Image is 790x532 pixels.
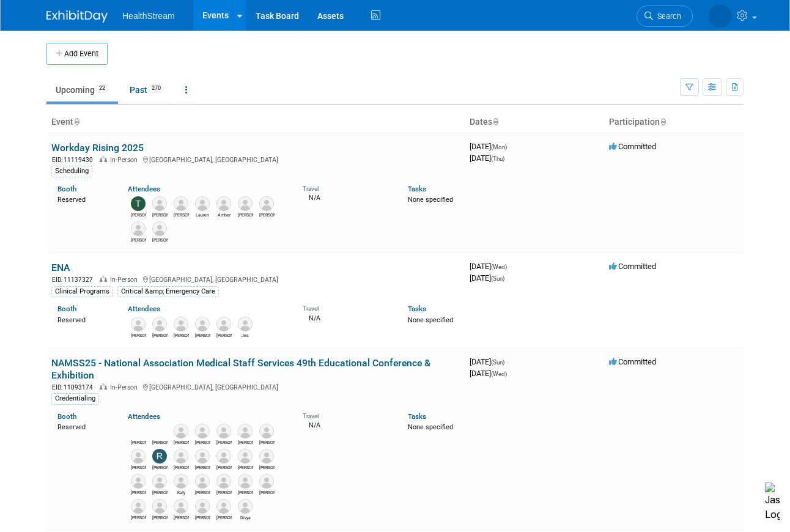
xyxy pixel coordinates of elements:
div: Angela Beardsley [131,514,146,521]
a: Workday Rising 2025 [51,142,144,153]
span: Search [653,12,681,21]
button: Add Event [46,43,108,65]
img: Amy Kleist [174,449,188,464]
img: Wendy Nixx [152,424,167,438]
span: (Mon) [491,144,507,150]
span: Committed [609,262,656,271]
span: EID: 11093174 [52,384,98,391]
div: Kimberly Pantoja [195,331,210,339]
div: Tiffany Tuetken [131,211,146,218]
div: Amy White [131,236,146,243]
img: John Dymond [238,196,253,211]
div: N/A [303,313,389,323]
div: Rachel Fridja [152,331,168,339]
a: Attendees [128,185,160,193]
div: Andrea Schmitz [131,438,146,446]
div: Chris Gann [259,464,275,471]
span: None specified [408,196,453,204]
div: Credentialing [51,393,99,404]
div: Travel [303,181,389,193]
a: Search [637,6,693,27]
img: In-Person Event [100,156,107,162]
span: (Thu) [491,155,504,162]
div: Chris Gann [152,211,168,218]
div: N/A [303,420,389,430]
span: 270 [148,84,164,93]
img: Katie Jobst [216,424,231,438]
div: John Dymond [238,211,253,218]
img: Sarah Cassidy [152,474,167,489]
img: Jen Grijalva [216,474,231,489]
a: Tasks [408,305,426,313]
img: Chris Gann [259,449,274,464]
span: None specified [408,423,453,431]
img: Doug Keyes [152,221,167,236]
span: In-Person [110,276,141,284]
div: Tom Heitz [174,514,189,521]
a: Tasks [408,185,426,193]
span: [DATE] [470,153,504,163]
a: Sort by Event Name [73,117,79,127]
img: Kelly Kaechele [238,449,253,464]
a: NAMSS25 - National Association Medical Staff Services 49th Educational Conference & Exhibition [51,357,430,381]
img: Rachel Fridja [152,317,167,331]
div: N/A [303,193,389,202]
img: Nicole Otte [195,474,210,489]
img: Lauren Stirling [195,196,210,211]
a: Attendees [128,305,160,313]
img: Katy Young [174,474,188,489]
a: Booth [57,412,76,421]
img: Joanna Juergens [238,474,253,489]
div: Joanna Juergens [238,489,253,496]
a: Attendees [128,412,160,421]
div: Bryan Robbins [174,438,189,446]
th: Dates [465,112,604,133]
img: Jenny Goodwin [259,196,274,211]
div: Aaron Faber [216,464,232,471]
img: ExhibitDay [46,10,108,23]
div: Clinical Programs [51,286,113,297]
th: Event [46,112,465,133]
div: Kelly Kaechele [238,464,253,471]
img: Amy White [131,221,146,236]
img: Bryan Robbins [174,424,188,438]
div: Divya Shroff [238,514,253,521]
div: Scheduling [51,166,92,177]
span: None specified [408,316,453,324]
a: Upcoming22 [46,78,118,102]
th: Participation [604,112,744,133]
img: Amber Walker [216,196,231,211]
span: - [506,357,508,366]
span: Committed [609,357,656,366]
div: Reserved [57,193,109,204]
a: Booth [57,305,76,313]
span: (Wed) [491,371,507,377]
img: Kameron Staten [216,317,231,331]
div: Daniela Miranda [174,331,189,339]
div: Amy Kleist [174,464,189,471]
div: Kevin O'Hara [174,211,189,218]
a: Sort by Start Date [492,117,498,127]
img: Andrea Schmitz [709,4,732,28]
img: Brandi Zevenbergen [131,474,146,489]
div: Jenny Goodwin [259,211,275,218]
div: Jes Walker [238,331,253,339]
img: Tiffany Tuetken [131,196,146,211]
span: Committed [609,142,656,151]
img: Tom Heitz [174,499,188,514]
img: Sadie Welch [195,449,210,464]
img: Logan Blackfan [131,317,146,331]
div: Sarah Cassidy [152,489,168,496]
div: Amber Walker [216,211,232,218]
img: Kevin O'Hara [216,499,231,514]
div: Kameron Staten [216,331,232,339]
span: In-Person [110,156,141,164]
span: [DATE] [470,273,504,283]
div: Brianna Gabriel [131,464,146,471]
img: Daniela Miranda [174,317,188,331]
a: Booth [57,185,76,193]
span: [DATE] [470,357,508,366]
img: Kimberly Pantoja [195,317,210,331]
span: [DATE] [470,262,511,271]
div: Reserved [57,421,109,432]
